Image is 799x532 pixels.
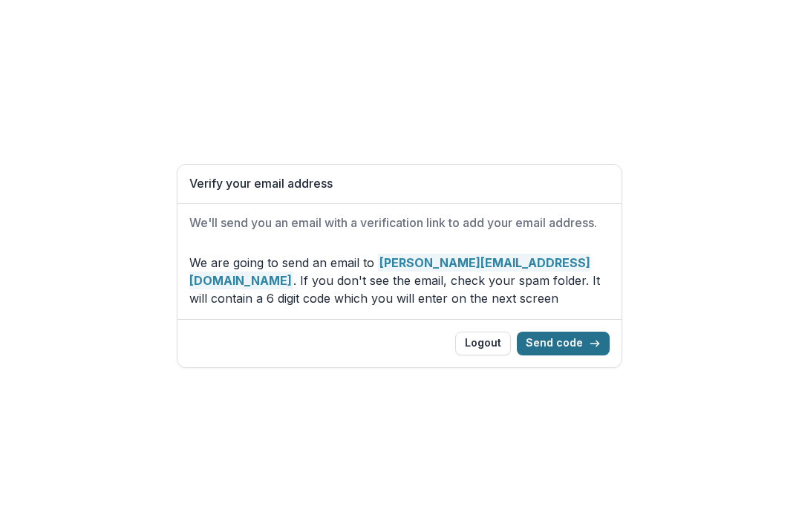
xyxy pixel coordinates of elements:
button: Logout [455,332,511,355]
strong: [PERSON_NAME][EMAIL_ADDRESS][DOMAIN_NAME] [189,254,590,289]
p: We are going to send an email to . If you don't see the email, check your spam folder. It will co... [189,254,610,307]
h2: We'll send you an email with a verification link to add your email address. [189,216,610,230]
h1: Verify your email address [189,177,610,191]
button: Send code [517,332,610,355]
